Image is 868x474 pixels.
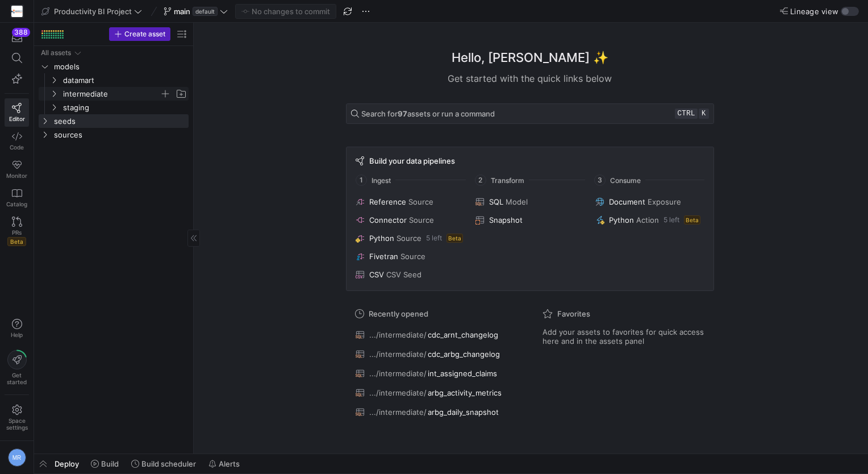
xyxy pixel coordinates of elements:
[428,408,499,417] span: arbg_daily_snapshot
[346,103,714,124] button: Search for97assets or run a commandctrlk
[41,49,71,57] div: All assets
[5,127,29,155] a: Code
[684,215,700,224] span: Beta
[12,28,30,37] div: 388
[428,350,500,359] span: cdc_arbg_changelog
[5,2,29,21] a: https://storage.googleapis.com/y42-prod-data-exchange/images/6On40cC7BTNLwgzZ6Z6KvpMAPxzV1NWE9CLY...
[369,270,384,279] span: CSV
[473,213,586,227] button: Snapshot
[428,388,502,397] span: arbg_activity_metrics
[369,156,455,165] span: Build your data pipelines
[675,109,697,119] kbd: ctrl
[5,314,29,343] button: Help
[452,48,608,67] h1: Hello, [PERSON_NAME] ✨
[353,405,520,419] button: .../intermediate/arbg_daily_snapshot
[63,101,187,114] span: staging
[86,454,124,473] button: Build
[54,60,187,73] span: models
[369,309,428,318] span: Recently opened
[193,7,218,16] span: default
[369,234,394,243] span: Python
[219,459,240,468] span: Alerts
[346,72,714,85] div: Get started with the quick links below
[10,331,24,338] span: Help
[54,115,187,128] span: seeds
[353,366,520,381] button: .../intermediate/int_assigned_claims
[609,215,634,224] span: Python
[6,201,27,207] span: Catalog
[6,172,27,179] span: Monitor
[409,215,434,224] span: Source
[141,459,196,468] span: Build scheduler
[12,229,22,236] span: PRs
[408,197,433,206] span: Source
[39,60,189,73] div: Press SPACE to select this row.
[39,4,145,19] button: Productivity BI Project
[124,30,165,38] span: Create asset
[398,109,407,118] strong: 97
[126,454,201,473] button: Build scheduler
[174,7,190,16] span: main
[369,252,398,261] span: Fivetran
[593,213,706,227] button: PythonAction5 leftBeta
[5,346,29,390] button: Getstarted
[353,231,466,245] button: PythonSource5 leftBeta
[5,446,29,469] button: MR
[663,216,679,224] span: 5 left
[428,369,497,378] span: int_assigned_claims
[9,115,25,122] span: Editor
[369,369,427,378] span: .../intermediate/
[39,128,189,142] div: Press SPACE to select this row.
[353,327,520,342] button: .../intermediate/cdc_arnt_changelog
[428,330,498,339] span: cdc_arnt_changelog
[369,215,407,224] span: Connector
[8,448,26,467] div: MR
[39,46,189,60] div: Press SPACE to select this row.
[648,197,681,206] span: Exposure
[369,350,427,359] span: .../intermediate/
[7,372,27,385] span: Get started
[5,400,29,436] a: Spacesettings
[489,215,523,224] span: Snapshot
[6,417,28,431] span: Space settings
[353,195,466,209] button: ReferenceSource
[400,252,425,261] span: Source
[55,459,79,468] span: Deploy
[369,408,427,417] span: .../intermediate/
[353,268,466,281] button: CSVCSV Seed
[63,88,160,101] span: intermediate
[353,385,520,400] button: .../intermediate/arbg_activity_metrics
[7,237,26,246] span: Beta
[609,197,645,206] span: Document
[54,128,187,142] span: sources
[426,234,442,242] span: 5 left
[353,213,466,227] button: ConnectorSource
[5,98,29,127] a: Editor
[5,27,29,48] button: 388
[11,6,23,17] img: https://storage.googleapis.com/y42-prod-data-exchange/images/6On40cC7BTNLwgzZ6Z6KvpMAPxzV1NWE9CLY...
[636,215,659,224] span: Action
[361,109,495,118] span: Search for assets or run a command
[506,197,528,206] span: Model
[5,212,29,251] a: PRsBeta
[54,7,132,16] span: Productivity BI Project
[5,184,29,212] a: Catalog
[446,234,463,243] span: Beta
[39,101,189,114] div: Press SPACE to select this row.
[101,459,119,468] span: Build
[161,4,231,19] button: maindefault
[369,330,427,339] span: .../intermediate/
[353,347,520,361] button: .../intermediate/cdc_arbg_changelog
[593,195,706,209] button: DocumentExposure
[5,155,29,184] a: Monitor
[369,197,406,206] span: Reference
[542,327,705,346] span: Add your assets to favorites for quick access here and in the assets panel
[489,197,503,206] span: SQL
[473,195,586,209] button: SQLModel
[39,87,189,101] div: Press SPACE to select this row.
[397,234,422,243] span: Source
[557,309,590,318] span: Favorites
[63,74,187,87] span: datamart
[109,27,170,41] button: Create asset
[699,109,709,119] kbd: k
